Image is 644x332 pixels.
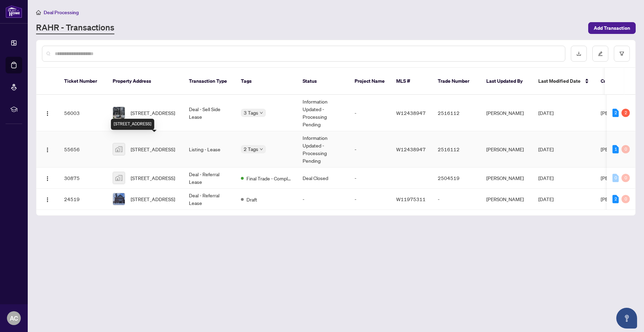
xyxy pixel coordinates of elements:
[432,95,481,131] td: 2516112
[59,168,107,189] td: 30875
[391,68,432,95] th: MLS #
[621,195,630,203] div: 0
[481,131,533,168] td: [PERSON_NAME]
[481,95,533,131] td: [PERSON_NAME]
[45,147,50,153] img: Logo
[612,174,619,182] div: 0
[44,9,79,16] span: Deal Processing
[36,22,114,34] a: RAHR - Transactions
[621,145,630,153] div: 0
[601,196,638,202] span: [PERSON_NAME]
[297,131,349,168] td: Information Updated - Processing Pending
[59,68,107,95] th: Ticket Number
[111,119,154,130] div: [STREET_ADDRESS]
[594,23,630,34] span: Add Transaction
[396,146,426,152] span: W12438947
[432,131,481,168] td: 2516112
[619,51,624,56] span: filter
[621,109,630,117] div: 2
[571,46,587,62] button: download
[601,146,638,152] span: [PERSON_NAME]
[260,147,263,151] span: down
[396,196,426,202] span: W11975311
[533,68,595,95] th: Last Modified Date
[131,109,175,117] span: [STREET_ADDRESS]
[42,194,53,205] button: Logo
[10,313,18,323] span: AC
[349,168,391,189] td: -
[349,68,391,95] th: Project Name
[576,51,581,56] span: download
[588,22,636,34] button: Add Transaction
[59,189,107,210] td: 24519
[621,174,630,182] div: 0
[131,174,175,182] span: [STREET_ADDRESS]
[538,196,554,202] span: [DATE]
[113,143,125,155] img: thumbnail-img
[45,176,50,181] img: Logo
[297,168,349,189] td: Deal Closed
[107,68,183,95] th: Property Address
[432,189,481,210] td: -
[36,10,41,15] span: home
[538,146,554,152] span: [DATE]
[396,110,426,116] span: W12438947
[349,131,391,168] td: -
[131,145,175,153] span: [STREET_ADDRESS]
[481,189,533,210] td: [PERSON_NAME]
[6,5,22,18] img: logo
[538,110,554,116] span: [DATE]
[42,144,53,155] button: Logo
[244,145,258,153] span: 2 Tags
[592,46,608,62] button: edit
[113,172,125,184] img: thumbnail-img
[614,46,630,62] button: filter
[538,77,581,85] span: Last Modified Date
[598,51,603,56] span: edit
[297,189,349,210] td: -
[42,107,53,118] button: Logo
[481,68,533,95] th: Last Updated By
[113,193,125,205] img: thumbnail-img
[260,111,263,115] span: down
[42,172,53,183] button: Logo
[349,95,391,131] td: -
[601,110,638,116] span: [PERSON_NAME]
[244,109,258,117] span: 3 Tags
[246,174,291,182] span: Final Trade - Completed
[297,95,349,131] td: Information Updated - Processing Pending
[538,175,554,181] span: [DATE]
[349,189,391,210] td: -
[59,131,107,168] td: 55656
[183,189,235,210] td: Deal - Referral Lease
[183,68,235,95] th: Transaction Type
[59,95,107,131] td: 56003
[113,107,125,119] img: thumbnail-img
[601,175,638,181] span: [PERSON_NAME]
[432,68,481,95] th: Trade Number
[612,195,619,203] div: 2
[183,168,235,189] td: Deal - Referral Lease
[45,197,50,203] img: Logo
[246,196,257,203] span: Draft
[297,68,349,95] th: Status
[612,109,619,117] div: 2
[235,68,297,95] th: Tags
[612,145,619,153] div: 1
[45,111,50,116] img: Logo
[183,131,235,168] td: Listing - Lease
[595,68,637,95] th: Created By
[432,168,481,189] td: 2504519
[183,95,235,131] td: Deal - Sell Side Lease
[481,168,533,189] td: [PERSON_NAME]
[131,195,175,203] span: [STREET_ADDRESS]
[616,308,637,329] button: Open asap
